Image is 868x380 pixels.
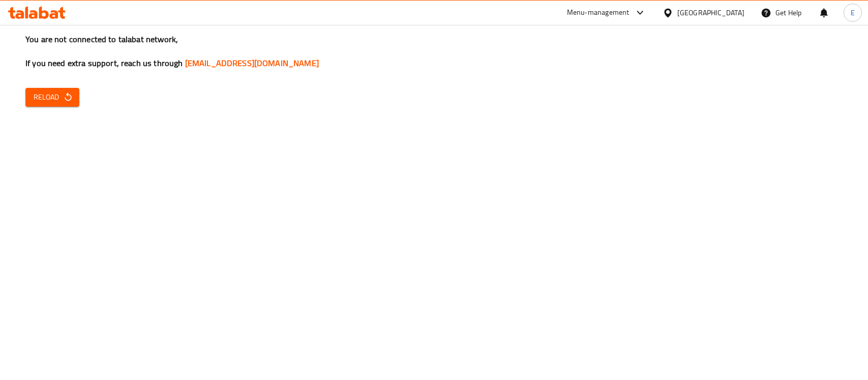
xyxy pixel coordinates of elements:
button: Reload [25,88,79,107]
div: Menu-management [567,7,630,19]
a: [EMAIL_ADDRESS][DOMAIN_NAME] [185,55,319,71]
span: Reload [34,91,71,104]
span: E [851,7,855,18]
h3: You are not connected to talabat network, If you need extra support, reach us through [25,34,843,69]
div: [GEOGRAPHIC_DATA] [677,7,744,18]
